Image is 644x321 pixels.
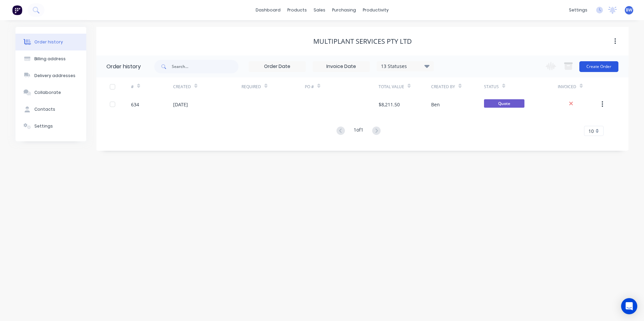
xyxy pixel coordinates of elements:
div: Delivery addresses [34,73,75,79]
input: Order Date [249,62,305,72]
span: BW [626,7,632,13]
button: Create Order [579,61,618,72]
div: PO # [305,77,379,96]
div: Multiplant Services Pty Ltd [313,37,412,45]
div: Invoiced [558,84,576,90]
div: Order history [34,39,63,45]
div: PO # [305,84,314,90]
span: Quote [484,99,524,108]
div: Billing address [34,56,66,62]
div: [DATE] [173,101,188,108]
div: Settings [34,123,53,129]
div: products [284,5,310,15]
div: Required [241,77,305,96]
div: $8,211.50 [379,101,400,108]
div: Open Intercom Messenger [621,298,637,314]
div: Total Value [379,77,431,96]
div: Required [241,84,261,90]
button: Settings [15,118,86,135]
div: Order history [106,63,141,71]
div: Status [484,84,499,90]
div: 13 Statuses [377,63,433,70]
div: purchasing [329,5,359,15]
div: 634 [131,101,139,108]
span: 10 [588,128,594,135]
img: Factory [12,5,22,15]
button: Billing address [15,50,86,67]
button: Contacts [15,101,86,118]
button: Order history [15,34,86,50]
div: Created By [431,77,484,96]
div: Total Value [379,84,404,90]
div: # [131,84,134,90]
div: productivity [359,5,392,15]
div: Contacts [34,106,55,112]
input: Search... [172,60,238,73]
button: Delivery addresses [15,67,86,84]
div: settings [566,5,591,15]
div: sales [310,5,329,15]
div: # [131,77,173,96]
button: Collaborate [15,84,86,101]
div: 1 of 1 [354,126,363,136]
div: Created [173,77,241,96]
div: Created [173,84,191,90]
a: dashboard [252,5,284,15]
input: Invoice Date [313,62,369,72]
div: Invoiced [558,77,600,96]
div: Collaborate [34,90,61,96]
div: Created By [431,84,455,90]
div: Ben [431,101,440,108]
div: Status [484,77,558,96]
